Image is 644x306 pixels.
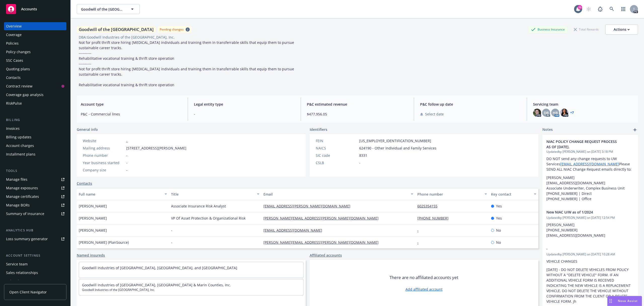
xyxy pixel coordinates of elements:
a: Named insureds [77,253,105,258]
div: Tools [4,168,66,173]
span: 624190 - Other Individual and Family Services [359,145,436,151]
div: Loss summary generator [6,235,48,243]
a: [EMAIL_ADDRESS][DOMAIN_NAME] [263,228,326,233]
span: There are no affiliated accounts yet [389,274,458,281]
a: Goodwill Industries of [GEOGRAPHIC_DATA], [GEOGRAPHIC_DATA] & Marin Counties, Inc. [82,283,231,287]
button: Full name [77,188,169,200]
a: Report a Bug [595,4,605,14]
span: P&C - Commercial lines [81,111,182,117]
div: Analytics hub [4,228,66,233]
div: NAICS [316,145,357,151]
div: Billing updates [6,133,31,141]
div: Overview [6,22,22,30]
div: Phone number [417,192,482,197]
div: Website [83,138,124,143]
span: VP Of Asset Protection & Organizational Risk [171,216,246,221]
a: Policies [4,39,66,47]
a: Installment plans [4,150,66,158]
button: Email [261,188,415,200]
span: Yes [496,203,502,209]
a: Summary of insurance [4,210,66,218]
div: Goodwill of the [GEOGRAPHIC_DATA] [77,26,156,33]
div: 25 [578,5,582,10]
a: Affiliated accounts [310,253,342,258]
a: - [417,228,423,233]
a: Start snowing [584,4,594,14]
button: Title [169,188,261,200]
span: Legal entity type [194,102,295,107]
span: Updated by [PERSON_NAME] on [DATE] 3:18 PM [546,149,634,154]
div: Summary of insurance [6,210,44,218]
span: P&C estimated revenue [307,102,408,107]
span: Servicing team [533,102,634,107]
a: Billing updates [4,133,66,141]
span: Goodwill of the [GEOGRAPHIC_DATA] [81,7,125,12]
span: [US_EMPLOYER_IDENTIFICATION_NUMBER] [359,138,431,143]
div: FEIN [316,138,357,143]
div: Billing [4,117,66,123]
span: New NIAC U/W as of 1/2024 [546,209,621,215]
div: Year business started [83,160,124,165]
div: Phone number [83,153,124,158]
span: $477,956.05 [307,111,408,117]
a: - [417,240,423,245]
div: Account settings [4,253,66,258]
div: SSC Cases [6,56,23,65]
button: Actions [605,24,638,35]
a: Goodwill Industries of [GEOGRAPHIC_DATA], [GEOGRAPHIC_DATA], and [GEOGRAPHIC_DATA] [82,265,237,270]
a: [PHONE_NUMBER] [417,216,453,221]
a: Quoting plans [4,65,66,73]
a: Coverage gap analysis [4,91,66,99]
div: Account charges [6,142,34,150]
a: Overview [4,22,66,30]
span: Manage exposures [4,184,66,192]
a: [EMAIL_ADDRESS][DOMAIN_NAME] [560,162,619,166]
div: RiskPulse [6,99,22,107]
a: Search [607,4,617,14]
img: photo [533,109,541,117]
span: DB [544,110,549,115]
img: photo [560,109,568,117]
a: Service team [4,260,66,268]
span: - [171,240,172,245]
span: Updated by [PERSON_NAME] on [DATE] 12:54 PM [546,216,634,220]
span: [PERSON_NAME] (PlanSource) [79,240,129,245]
div: Manage exposures [6,184,38,192]
span: Identifiers [310,127,327,132]
span: Pending changes [158,26,192,33]
a: SSC Cases [4,56,66,65]
span: - [126,160,128,165]
div: Sales relationships [6,269,38,277]
a: Loss summary generator [4,235,66,243]
div: Company size [83,167,124,173]
span: P&C follow up date [420,102,521,107]
span: - [171,228,172,233]
p: [DATE] - DO NOT DELETE VEHICLES FROM POLICY WITHOUT A "DELETE VEHICLE" FORM. IF AN ADDITIONAL VEH... [546,267,634,304]
a: RiskPulse [4,99,66,107]
span: Select date [425,111,444,117]
a: Accounts [4,2,66,16]
p: [PERSON_NAME] [PHONE_NUMBER] [EMAIL_ADDRESS][DOMAIN_NAME] [546,222,634,238]
a: Invoices [4,125,66,133]
a: Manage certificates [4,193,66,201]
div: Quoting plans [6,65,30,73]
div: Manage certificates [6,193,39,201]
a: Switch app [618,4,628,14]
div: Policies [6,39,19,47]
div: Total Rewards [571,26,601,33]
a: [EMAIL_ADDRESS][PERSON_NAME][DOMAIN_NAME] [263,204,354,208]
div: Invoices [6,125,20,133]
div: Installment plans [6,150,35,158]
span: [PERSON_NAME] [79,216,107,221]
button: Goodwill of the [GEOGRAPHIC_DATA] [77,4,140,14]
div: Manage files [6,175,27,183]
span: NIAC POLICY CHANGE REQUEST PROCESS AS OF [DATE]. [546,139,621,149]
span: Not for profit thrift store hiring [MEDICAL_DATA] individuals and training them in transferrable ... [79,40,295,87]
span: Open Client Navigator [9,289,47,295]
span: Notes [542,127,553,133]
a: Coverage [4,31,66,39]
a: 6025354155 [417,204,441,208]
span: - [194,111,295,117]
span: Updated by [PERSON_NAME] on [DATE] 10:28 AM [546,252,634,257]
a: +7 [570,111,574,114]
